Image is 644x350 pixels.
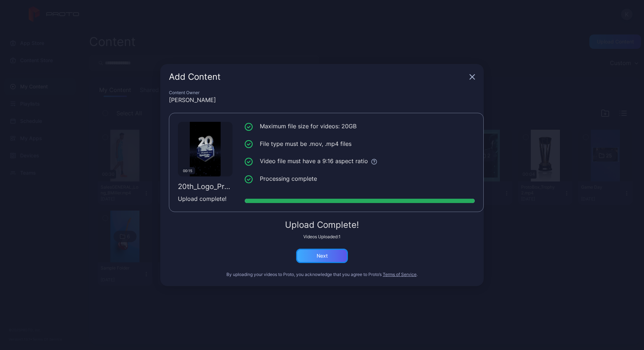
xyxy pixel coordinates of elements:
[169,90,475,96] div: Content Owner
[180,167,195,174] div: 00:15
[245,157,475,166] li: Video file must have a 9:16 aspect ratio
[178,194,233,203] div: Upload complete!
[383,272,417,277] button: Terms of Service
[245,174,475,183] li: Processing complete
[169,234,475,240] div: Videos Uploaded: 1
[296,249,348,263] button: Next
[245,139,475,148] li: File type must be .mov, .mp4 files
[178,182,233,191] div: 20th_Logo_Proto.mp4
[169,96,475,104] div: [PERSON_NAME]
[169,272,475,277] div: By uploading your videos to Proto, you acknowledge that you agree to Proto’s .
[169,221,475,229] div: Upload Complete!
[245,122,475,131] li: Maximum file size for videos: 20GB
[169,73,466,81] div: Add Content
